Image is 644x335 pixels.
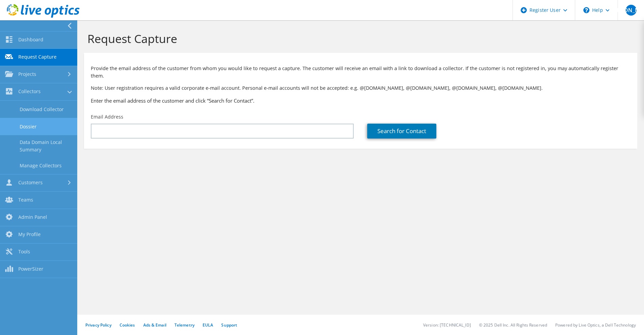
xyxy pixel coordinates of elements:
[174,322,194,328] a: Telemetry
[423,322,471,328] li: Version: [TECHNICAL_ID]
[91,84,630,92] p: Note: User registration requires a valid corporate e-mail account. Personal e-mail accounts will ...
[479,322,547,328] li: © 2025 Dell Inc. All Rights Reserved
[555,322,636,328] li: Powered by Live Optics, a Dell Technology
[91,113,123,120] label: Email Address
[143,322,166,328] a: Ads & Email
[221,322,237,328] a: Support
[91,65,630,80] p: Provide the email address of the customer from whom you would like to request a capture. The cust...
[91,97,630,104] h3: Enter the email address of the customer and click “Search for Contact”.
[203,322,213,328] a: EULA
[583,7,589,13] svg: \n
[87,32,630,46] h1: Request Capture
[626,5,637,16] span: [PERSON_NAME]
[367,124,436,139] a: Search for Contact
[85,322,111,328] a: Privacy Policy
[120,322,135,328] a: Cookies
